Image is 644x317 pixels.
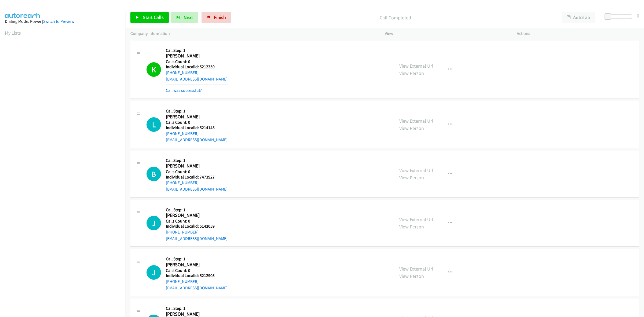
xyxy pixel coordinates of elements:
a: View External Url [399,266,433,272]
a: View External Url [399,167,433,173]
a: View External Url [399,216,433,223]
h5: Calls Count: 0 [166,169,228,174]
a: [PHONE_NUMBER] [166,131,199,136]
a: Finish [202,12,231,23]
h5: Calls Count: 0 [166,218,228,224]
a: [PHONE_NUMBER] [166,70,199,75]
div: Delay between calls (in seconds) [607,14,632,19]
h1: J [147,216,161,230]
h5: Individual Localid: 5212905 [166,273,228,278]
h1: J [147,265,161,280]
a: View Person [399,125,424,131]
div: The call is yet to be attempted [147,117,161,132]
h2: [PERSON_NAME] [166,212,221,218]
h5: Calls Count: 0 [166,268,228,273]
a: [PHONE_NUMBER] [166,279,199,284]
a: [EMAIL_ADDRESS][DOMAIN_NAME] [166,137,228,142]
p: Company Information [130,30,375,37]
h2: [PERSON_NAME] [166,262,221,268]
h2: [PERSON_NAME] [166,114,221,120]
div: Dialing Mode: Power | [5,18,121,25]
h1: B [147,167,161,181]
h2: [PERSON_NAME] [166,163,221,169]
span: Next [184,14,193,20]
span: Start Calls [143,14,164,20]
iframe: Dialpad [5,41,126,296]
h1: K [147,62,161,77]
h2: [PERSON_NAME] [166,53,221,59]
div: 0 [637,12,639,19]
h1: L [147,117,161,132]
h5: Calls Count: 0 [166,120,228,125]
a: View Person [399,70,424,76]
p: Call Completed [238,14,552,21]
a: View Person [399,273,424,279]
a: Call was successful? [166,88,202,93]
a: My Lists [5,30,21,36]
h5: Calls Count: 0 [166,59,228,64]
h5: Individual Localid: 5212350 [166,64,228,70]
iframe: Resource Center [628,137,644,180]
button: Next [171,12,198,23]
div: The call is yet to be attempted [147,167,161,181]
a: View External Url [399,63,433,69]
span: Finish [214,14,226,20]
h5: Individual Localid: 5143059 [166,224,228,229]
a: [PHONE_NUMBER] [166,229,199,235]
h5: Call Step: 1 [166,306,228,311]
a: View External Url [399,118,433,124]
a: [EMAIL_ADDRESS][DOMAIN_NAME] [166,285,228,290]
h5: Call Step: 1 [166,158,228,163]
a: Switch to Preview [43,19,74,24]
a: View Person [399,224,424,230]
h5: Call Step: 1 [166,48,228,53]
a: View Person [399,174,424,181]
h5: Individual Localid: 7473927 [166,174,228,180]
h5: Call Step: 1 [166,108,228,114]
a: [EMAIL_ADDRESS][DOMAIN_NAME] [166,236,228,241]
p: Actions [517,30,639,37]
h5: Individual Localid: 5214145 [166,125,228,130]
button: AutoTab [562,12,595,23]
p: View [385,30,507,37]
div: The call is yet to be attempted [147,265,161,280]
h5: Call Step: 1 [166,207,228,213]
a: [EMAIL_ADDRESS][DOMAIN_NAME] [166,76,228,82]
a: [EMAIL_ADDRESS][DOMAIN_NAME] [166,187,228,192]
a: [PHONE_NUMBER] [166,180,199,185]
h5: Call Step: 1 [166,256,228,262]
a: Start Calls [130,12,169,23]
